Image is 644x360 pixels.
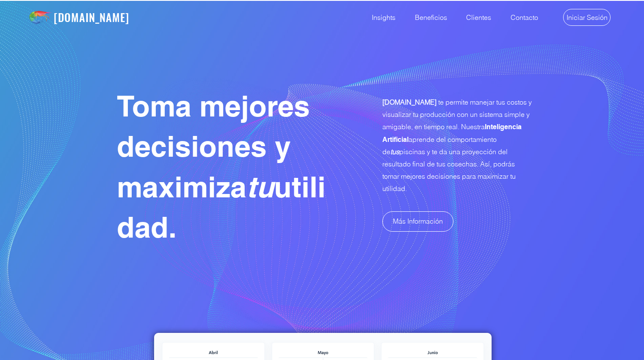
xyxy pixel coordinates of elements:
span: te permite manejar tus costos y visualizar tu producción con un sistema simple y amigable, en tie... [382,98,532,193]
span: tus [390,147,399,156]
a: [DOMAIN_NAME] [54,9,130,25]
p: Contacto [506,0,542,34]
span: Inteligencia Artificial [382,123,522,144]
span: [DOMAIN_NAME] [382,98,437,106]
a: Clientes [453,0,498,34]
span: Toma mejores decisiones y maximiza utilidad. [117,89,326,244]
p: Insights [368,0,400,34]
nav: Site [358,0,544,34]
a: Más Información [382,211,453,232]
a: Beneficios [402,0,453,34]
span: Más Información [393,216,443,226]
span: tu [246,170,274,204]
p: Beneficios [411,0,451,34]
span: Iniciar Sesión [567,13,608,22]
a: Iniciar Sesión [563,9,611,26]
a: Contacto [498,0,544,34]
a: Insights [358,0,402,34]
p: Clientes [462,0,495,34]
